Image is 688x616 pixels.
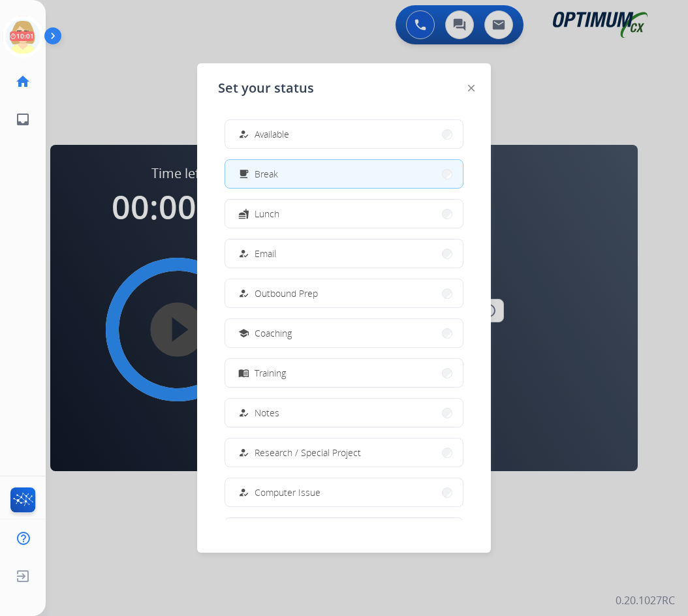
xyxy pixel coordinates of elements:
[225,518,463,546] button: Internet Issue
[15,112,31,127] mat-icon: inbox
[225,160,463,188] button: Break
[225,359,463,387] button: Training
[238,208,249,219] mat-icon: fastfood
[255,485,321,499] span: Computer Issue
[238,288,249,299] mat-icon: how_to_reg
[225,239,463,268] button: Email
[225,279,463,307] button: Outbound Prep
[238,367,249,378] mat-icon: menu_book
[225,120,463,148] button: Available
[225,439,463,467] button: Research / Special Project
[468,85,475,91] img: close-button
[255,167,278,181] span: Break
[218,79,314,97] span: Set your status
[255,406,279,420] span: Notes
[255,366,286,380] span: Training
[15,74,31,89] mat-icon: home
[225,399,463,427] button: Notes
[255,446,361,459] span: Research / Special Project
[238,328,249,339] mat-icon: school
[225,200,463,228] button: Lunch
[225,319,463,347] button: Coaching
[238,248,249,259] mat-icon: how_to_reg
[255,286,318,300] span: Outbound Prep
[238,447,249,458] mat-icon: how_to_reg
[238,487,249,498] mat-icon: how_to_reg
[255,247,276,260] span: Email
[255,326,292,340] span: Coaching
[255,127,289,141] span: Available
[616,593,675,608] p: 0.20.1027RC
[238,168,249,179] mat-icon: free_breakfast
[238,407,249,418] mat-icon: how_to_reg
[238,129,249,140] mat-icon: how_to_reg
[255,207,279,221] span: Lunch
[225,478,463,506] button: Computer Issue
